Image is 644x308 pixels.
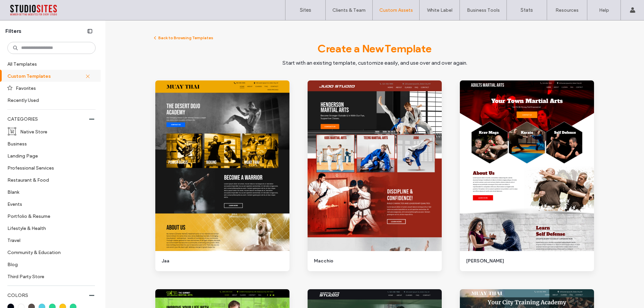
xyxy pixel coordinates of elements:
label: Clients & Team [332,7,366,13]
span: Create a New Template [318,42,432,55]
label: Community & Education [7,246,90,258]
img: i_cart_boxed [7,127,17,136]
label: Resources [555,7,579,13]
span: Start with an existing template, customize easily, and use over and over again. [282,60,467,66]
label: Portfolio & Resume [7,210,90,222]
label: Restaurant & Food [7,174,90,186]
label: Custom Assets [379,7,413,13]
label: COLORS [7,289,89,302]
button: Back to Browsing Templates [152,34,213,42]
span: Help [15,5,29,11]
label: Travel [7,234,90,246]
label: Blog [7,258,90,270]
label: Lifestyle & Health [7,222,90,234]
label: Stats [521,7,533,13]
label: Business [7,138,90,149]
label: All Templates [7,58,94,70]
label: Recently Used [7,94,90,106]
label: Business Tools [467,7,500,13]
span: Filters [5,27,21,35]
label: Third Party Store [7,270,90,282]
label: Blank [7,186,90,198]
label: Native Store [20,126,90,137]
label: Help [599,7,609,13]
label: Sites [300,7,311,13]
label: Professional Services [7,162,90,174]
label: White Label [427,7,452,13]
label: CATEGORIES [7,113,89,125]
label: Custom Templates [7,70,85,82]
label: Landing Page [7,150,90,162]
label: Favorites [16,82,90,94]
label: Events [7,198,90,210]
